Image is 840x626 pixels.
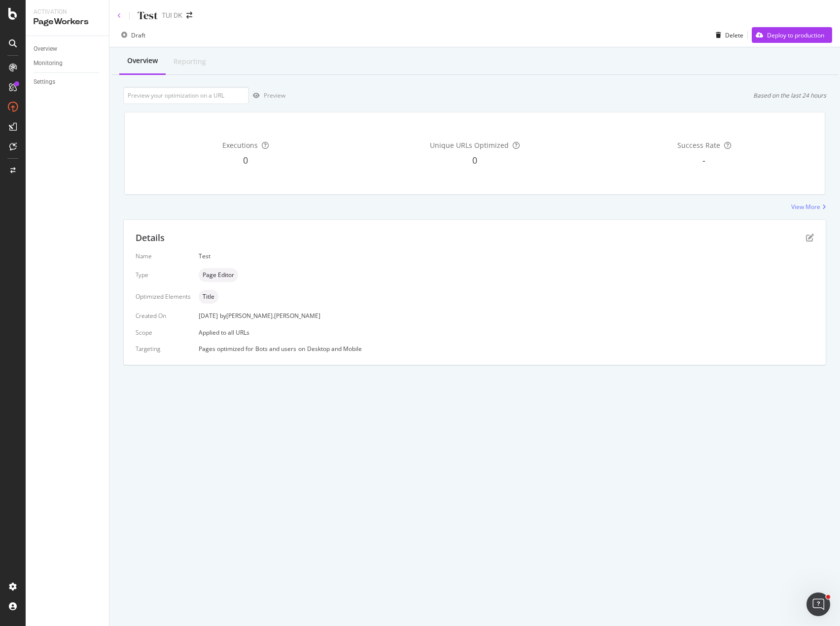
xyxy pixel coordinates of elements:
[767,31,824,39] div: Deploy to production
[725,31,743,39] div: Delete
[136,292,191,301] div: Optimized Elements
[199,268,238,282] div: neutral label
[430,140,509,150] span: Unique URLs Optimized
[712,27,743,43] button: Delete
[34,58,102,69] a: Monitoring
[243,154,248,166] span: 0
[34,8,101,16] div: Activation
[753,91,826,100] div: Based on the last 24 hours
[199,290,218,304] div: neutral label
[162,10,182,20] div: TUI DK
[220,312,320,320] div: by [PERSON_NAME].[PERSON_NAME]
[806,592,830,616] iframe: Intercom live chat
[136,232,165,244] div: Details
[138,8,158,23] div: Test
[255,345,296,353] div: Bots and users
[752,27,832,43] button: Deploy to production
[34,16,101,28] div: PageWorkers
[117,13,121,19] a: Click to go back
[199,345,814,353] div: Pages optimized for on
[791,203,820,211] div: View More
[34,77,55,87] div: Settings
[203,272,234,278] span: Page Editor
[123,87,249,104] input: Preview your optimization on a URL
[136,328,191,337] div: Scope
[34,77,102,87] a: Settings
[307,345,362,353] div: Desktop and Mobile
[136,345,191,353] div: Targeting
[34,44,102,54] a: Overview
[199,312,814,320] div: [DATE]
[199,252,814,260] div: Test
[677,140,720,150] span: Success Rate
[34,58,63,69] div: Monitoring
[136,312,191,320] div: Created On
[34,44,57,54] div: Overview
[791,203,826,211] a: View More
[249,88,285,104] button: Preview
[264,91,285,100] div: Preview
[222,140,258,150] span: Executions
[806,234,814,242] div: pen-to-square
[136,252,814,353] div: Applied to all URLs
[203,294,214,300] span: Title
[131,31,145,39] div: Draft
[186,12,192,19] div: arrow-right-arrow-left
[127,56,158,66] div: Overview
[136,252,191,260] div: Name
[472,154,477,166] span: 0
[174,57,206,67] div: Reporting
[136,271,191,279] div: Type
[702,154,705,166] span: -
